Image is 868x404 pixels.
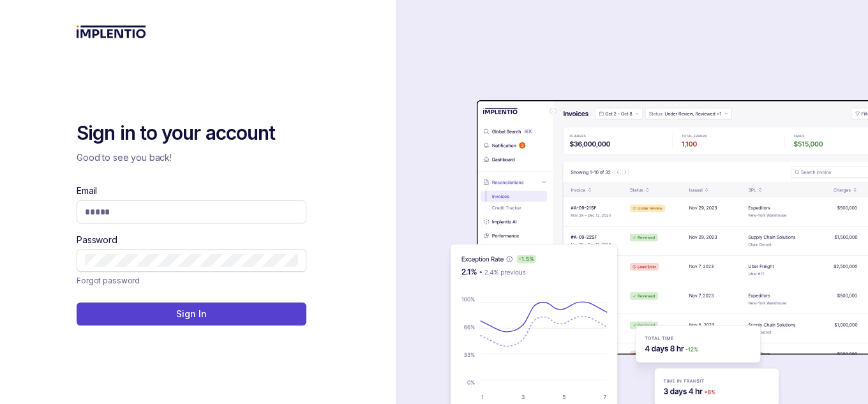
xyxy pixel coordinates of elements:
[77,234,117,246] label: Password
[77,26,146,38] img: logo
[77,151,306,164] p: Good to see you back!
[176,308,206,320] p: Sign In
[77,121,306,146] h2: Sign in to your account
[77,303,306,325] button: Sign In
[77,274,140,287] a: Link Forgot password
[77,274,140,287] p: Forgot password
[77,184,97,197] label: Email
